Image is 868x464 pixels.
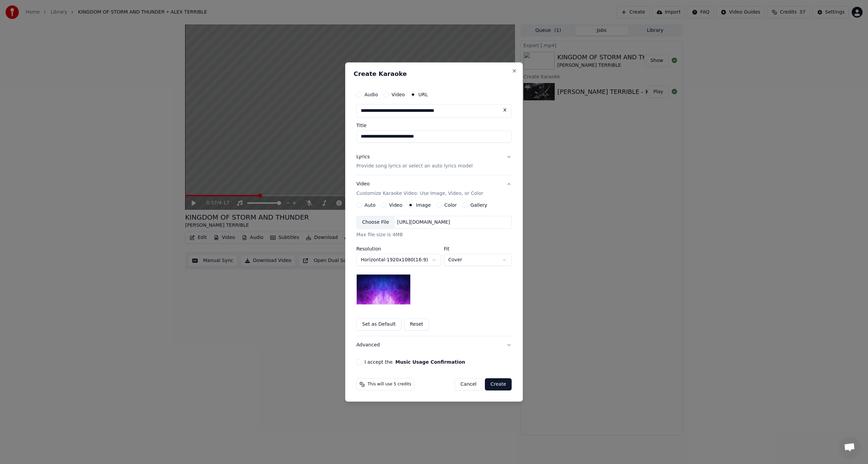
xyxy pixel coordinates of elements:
[445,203,457,207] label: Color
[356,123,512,128] label: Title
[416,203,431,207] label: Image
[485,378,512,390] button: Create
[404,318,429,330] button: Reset
[418,92,428,97] label: URL
[356,176,512,203] button: VideoCustomize Karaoke Video: Use Image, Video, or Color
[356,202,512,336] div: VideoCustomize Karaoke Video: Use Image, Video, or Color
[356,231,512,238] div: Max file size is 4MB
[356,318,401,330] button: Set as Default
[356,190,483,197] p: Customize Karaoke Video: Use Image, Video, or Color
[356,163,473,170] p: Provide song lyrics or select an auto lyrics model
[389,203,402,207] label: Video
[356,336,512,354] button: Advanced
[470,203,487,207] label: Gallery
[395,219,453,226] div: [URL][DOMAIN_NAME]
[364,203,376,207] label: Auto
[354,71,514,77] h2: Create Karaoke
[357,216,395,228] div: Choose File
[395,360,465,364] button: I accept the
[368,382,411,387] span: This will use 5 credits
[455,378,482,390] button: Cancel
[444,246,512,251] label: Fit
[356,246,441,251] label: Resolution
[364,360,465,364] label: I accept the
[356,181,483,197] div: Video
[356,154,370,160] div: Lyrics
[392,92,405,97] label: Video
[356,148,512,175] button: LyricsProvide song lyrics or select an auto lyrics model
[364,92,378,97] label: Audio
